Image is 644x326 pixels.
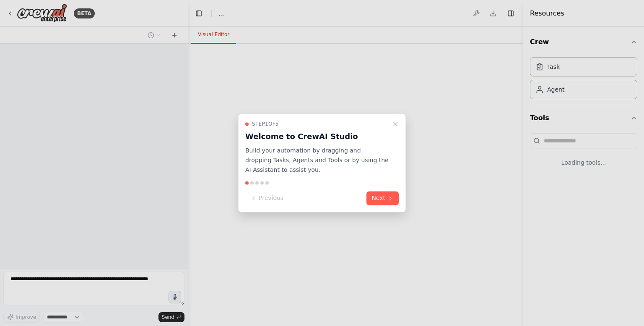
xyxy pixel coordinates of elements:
p: Build your automation by dragging and dropping Tasks, Agents and Tools or by using the AI Assista... [245,146,389,174]
button: Next [366,192,399,205]
button: Hide left sidebar [193,8,205,19]
h3: Welcome to CrewAI Studio [245,131,389,142]
button: Previous [245,192,288,205]
button: Close walkthrough [390,119,400,129]
span: Step 1 of 5 [252,121,279,127]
